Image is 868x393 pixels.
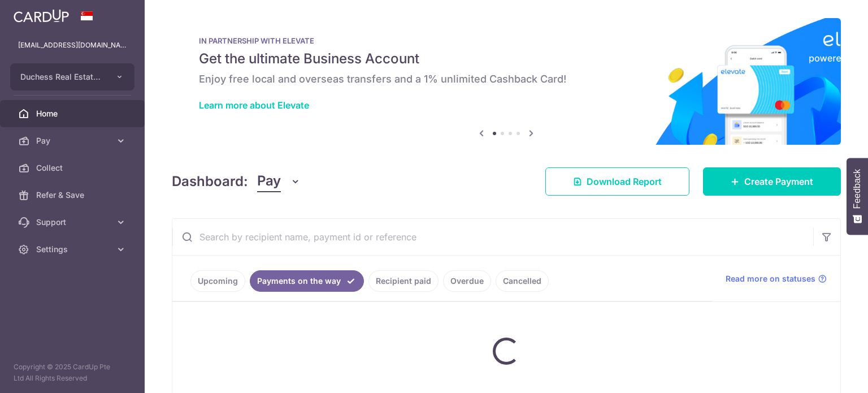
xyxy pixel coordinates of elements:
input: Search by recipient name, payment id or reference [172,219,813,255]
span: Settings [36,244,111,255]
img: Renovation banner [172,18,841,145]
a: Download Report [545,167,689,196]
a: Payments on the way [250,270,364,292]
h5: Get the ultimate Business Account [199,50,814,68]
span: Collect [36,162,111,174]
a: Read more on statuses [726,273,827,284]
span: Support [36,217,111,228]
p: [EMAIL_ADDRESS][DOMAIN_NAME] [18,40,127,51]
span: Read more on statuses [726,273,815,284]
button: Duchess Real Estate Investment Pte Ltd [10,63,134,90]
h6: Enjoy free local and overseas transfers and a 1% unlimited Cashback Card! [199,72,814,86]
a: Learn more about Elevate [199,100,309,111]
span: Pay [257,171,281,192]
button: Pay [257,171,301,192]
button: Feedback - Show survey [847,158,868,235]
p: IN PARTNERSHIP WITH ELEVATE [199,36,814,45]
span: Create Payment [744,175,813,188]
span: Feedback [852,169,862,209]
span: Refer & Save [36,189,111,201]
span: Pay [36,135,111,146]
span: Home [36,108,111,119]
img: CardUp [14,9,69,23]
span: Download Report [587,175,662,188]
span: Duchess Real Estate Investment Pte Ltd [20,71,104,83]
a: Create Payment [703,167,841,196]
h4: Dashboard: [172,171,248,192]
